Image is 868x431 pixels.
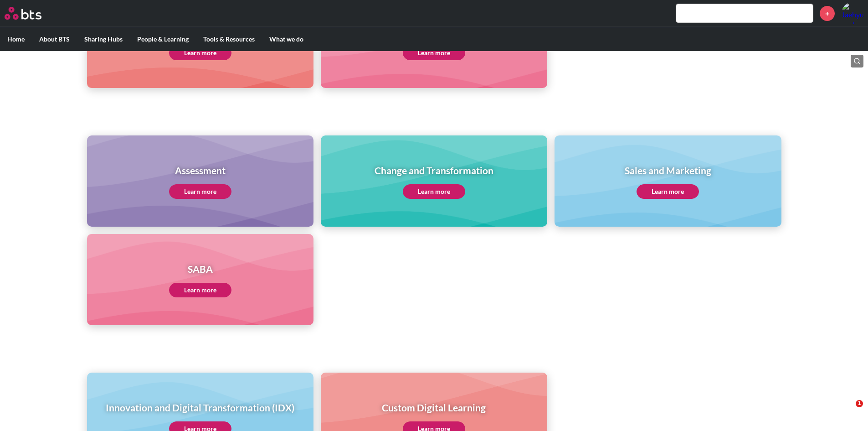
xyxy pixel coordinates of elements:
a: Learn more [403,184,465,199]
a: Profile [842,2,863,24]
a: Learn more [169,184,231,199]
a: + [820,6,835,21]
a: Learn more [403,46,465,60]
label: About BTS [32,27,77,51]
label: Tools & Resources [196,27,262,51]
label: Sharing Hubs [77,27,130,51]
a: Learn more [169,46,231,60]
img: BTS Logo [5,7,41,20]
label: People & Learning [130,27,196,51]
h1: Sales and Marketing [625,164,711,177]
img: Jaehyun Park [842,2,863,24]
iframe: Intercom live chat [837,400,859,422]
a: Learn more [637,184,699,199]
h1: SABA [169,262,231,275]
h1: Change and Transformation [375,164,493,177]
a: Go home [5,7,58,20]
label: What we do [262,27,311,51]
h1: Custom Digital Learning [382,401,486,414]
h1: Assessment [169,164,231,177]
h1: Innovation and Digital Transformation (IDX) [106,401,294,414]
span: 1 [856,400,863,407]
a: Learn more [169,283,231,297]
